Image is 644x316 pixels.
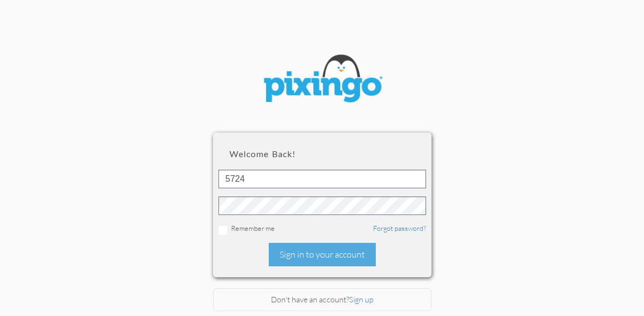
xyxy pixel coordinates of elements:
[257,49,388,111] img: pixingo logo
[218,223,426,235] div: Remember me
[229,149,415,159] h2: Welcome back!
[349,295,374,304] a: Sign up
[269,243,376,266] div: Sign in to your account
[218,170,426,188] input: ID or Email
[213,288,432,312] div: Don't have an account?
[373,224,426,232] a: Forgot password?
